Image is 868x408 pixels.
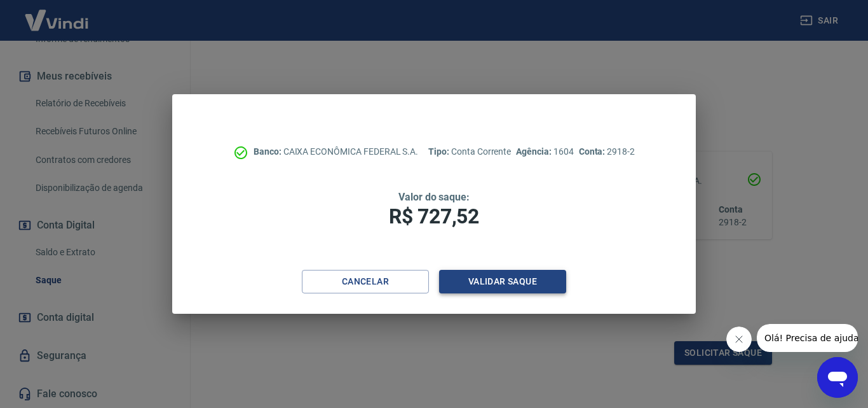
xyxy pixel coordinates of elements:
[516,145,573,158] p: 1604
[398,191,470,203] span: Valor do saque:
[757,324,858,352] iframe: Mensagem da empresa
[516,146,553,157] span: Agência:
[428,145,511,158] p: Conta Corrente
[817,357,858,398] iframe: Botão para abrir a janela de mensagens
[8,9,107,19] span: Olá! Precisa de ajuda?
[254,145,418,158] p: CAIXA ECONÔMICA FEDERAL S.A.
[726,327,752,352] iframe: Fechar mensagem
[428,146,451,157] span: Tipo:
[389,204,479,229] span: R$ 727,52
[579,146,607,157] span: Conta:
[254,146,283,157] span: Banco:
[439,270,566,293] button: Validar saque
[579,145,635,158] p: 2918-2
[302,270,429,293] button: Cancelar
